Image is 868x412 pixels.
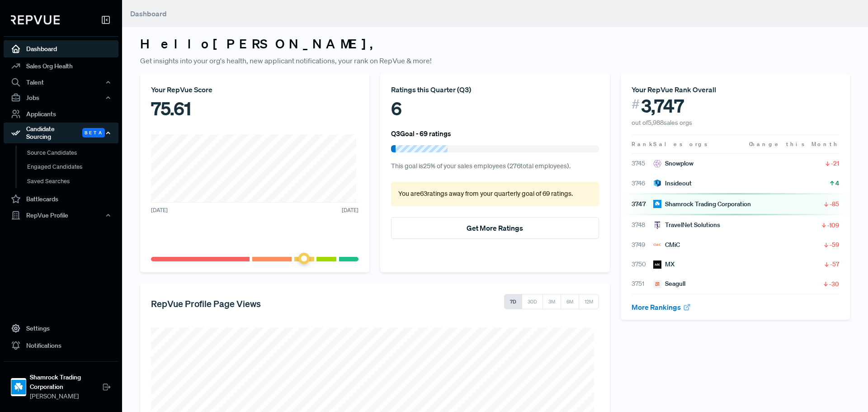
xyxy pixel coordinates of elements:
div: 6 [391,95,599,122]
a: Dashboard [4,40,118,57]
a: Engaged Candidates [16,160,131,174]
div: Insideout [653,179,692,188]
img: Insideout [653,179,661,187]
div: Snowplow [653,159,693,168]
div: CMiC [653,240,680,250]
span: 3751 [632,279,653,289]
span: 3747 [632,199,653,209]
span: Beta [82,128,105,137]
button: Talent [4,75,118,90]
span: 3745 [632,159,653,168]
span: -21 [831,159,839,168]
button: RepVue Profile [4,208,118,223]
img: Shamrock Trading Corporation [11,380,26,394]
div: Shamrock Trading Corporation [653,199,751,209]
a: More Rankings [632,303,691,312]
div: Seagull [653,279,685,289]
span: 3749 [632,240,653,250]
span: Rank [632,140,653,148]
p: This goal is 25 % of your sales employees ( 276 total employees). [391,161,599,171]
a: Shamrock Trading CorporationShamrock Trading Corporation[PERSON_NAME] [4,361,118,405]
button: 7D [504,294,522,309]
img: Snowplow [653,160,661,168]
div: Your RepVue Score [151,84,359,95]
button: Get More Ratings [391,217,599,239]
button: 3M [542,294,561,309]
div: MX [653,260,675,269]
div: Ratings this Quarter ( Q3 ) [391,84,599,95]
span: Change this Month [749,140,839,148]
span: -59 [830,240,839,249]
img: Seagull [653,280,661,288]
a: Battlecards [4,190,118,208]
span: -57 [830,260,839,269]
h3: Hello [PERSON_NAME] , [140,36,850,52]
button: 30D [522,294,543,309]
a: Settings [4,320,118,337]
div: Candidate Sourcing [4,123,118,143]
span: -30 [829,279,839,289]
a: Sales Org Health [4,57,118,75]
span: Sales orgs [653,140,709,148]
span: # [632,95,640,114]
img: MX [653,260,661,269]
h5: RepVue Profile Page Views [151,298,261,309]
button: 12M [579,294,599,309]
img: TravelNet Solutions [653,221,661,229]
button: 6M [561,294,579,309]
span: Your RepVue Rank Overall [632,85,716,94]
a: Notifications [4,337,118,354]
p: Get insights into your org's health, new applicant notifications, your rank on RepVue & more! [140,55,850,66]
span: Dashboard [130,9,167,18]
div: TravelNet Solutions [653,220,720,230]
span: 3750 [632,260,653,269]
span: 3748 [632,220,653,230]
button: Jobs [4,90,118,105]
span: -85 [830,199,839,208]
span: 4 [835,179,839,188]
span: [DATE] [342,206,359,214]
span: [DATE] [151,206,168,214]
p: You are 63 ratings away from your quarterly goal of 69 ratings . [398,189,591,199]
img: RepVue [11,15,60,24]
span: 3,747 [641,95,684,117]
button: Candidate Sourcing Beta [4,123,118,143]
span: [PERSON_NAME] [30,392,102,401]
span: out of 5,988 sales orgs [632,118,692,127]
a: Saved Searches [16,174,131,189]
strong: Shamrock Trading Corporation [30,373,102,392]
img: Shamrock Trading Corporation [653,200,661,208]
img: CMiC [653,241,661,249]
span: -109 [827,221,839,230]
h6: Q3 Goal - 69 ratings [391,129,451,137]
div: 75.61 [151,95,359,122]
a: Source Candidates [16,146,131,160]
a: Applicants [4,105,118,123]
span: 3746 [632,179,653,188]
